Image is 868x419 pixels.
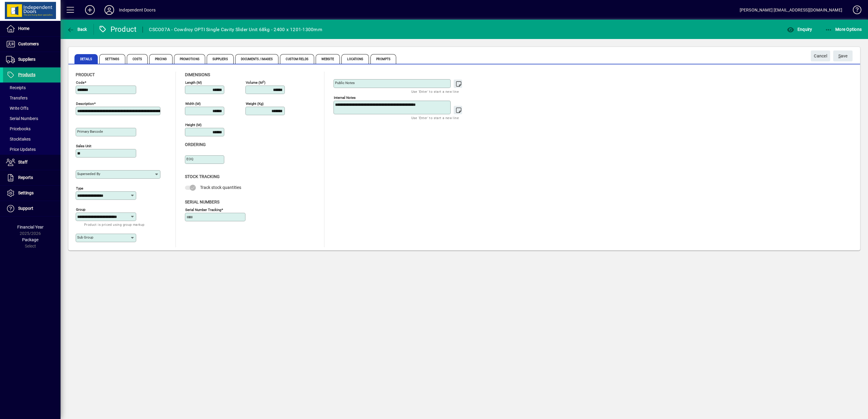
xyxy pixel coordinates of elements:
[335,81,355,85] mat-label: Public Notes
[18,41,39,46] span: Customers
[119,5,156,15] div: Independent Doors
[98,24,137,34] div: Product
[246,80,265,85] mat-label: Volume (m )
[280,54,314,64] span: Custom Fields
[3,155,61,170] a: Staff
[18,72,35,77] span: Products
[3,124,61,134] a: Pricebooks
[185,80,202,85] mat-label: Length (m)
[334,96,356,100] mat-label: Internal Notes
[411,114,459,121] mat-hint: Use 'Enter' to start a new line
[22,237,38,242] span: Package
[411,88,459,95] mat-hint: Use 'Enter' to start a new line
[76,102,94,106] mat-label: Description
[77,235,93,239] mat-label: Sub group
[3,103,61,113] a: Write Offs
[341,54,369,64] span: Locations
[185,174,220,179] span: Stock Tracking
[3,113,61,124] a: Serial Numbers
[185,123,202,127] mat-label: Height (m)
[17,225,44,229] span: Financial Year
[6,96,28,100] span: Transfers
[6,116,38,121] span: Serial Numbers
[18,26,29,31] span: Home
[18,206,33,211] span: Support
[76,207,85,212] mat-label: Group
[6,106,28,111] span: Write Offs
[18,175,33,180] span: Reports
[3,201,61,216] a: Support
[246,102,264,106] mat-label: Weight (Kg)
[6,137,31,141] span: Stocktakes
[6,85,26,90] span: Receipts
[65,24,89,35] button: Back
[84,221,144,228] mat-hint: Product is priced using group markup
[6,126,31,131] span: Pricebooks
[207,54,234,64] span: Suppliers
[76,144,91,148] mat-label: Sales unit
[185,200,219,204] span: Serial Numbers
[3,170,61,185] a: Reports
[185,72,210,77] span: Dimensions
[77,172,100,176] mat-label: Superseded by
[67,27,87,32] span: Back
[185,102,201,106] mat-label: Width (m)
[833,50,853,61] button: Save
[185,207,221,212] mat-label: Serial Number tracking
[263,80,264,83] sup: 3
[838,54,841,58] span: S
[3,186,61,201] a: Settings
[824,24,863,35] button: More Options
[316,54,340,64] span: Website
[3,52,61,67] a: Suppliers
[6,147,36,152] span: Price Updates
[785,24,814,35] button: Enquiry
[80,5,100,15] button: Add
[3,134,61,144] a: Stocktakes
[3,144,61,154] a: Price Updates
[740,5,842,15] div: [PERSON_NAME] [EMAIL_ADDRESS][DOMAIN_NAME]
[18,57,35,62] span: Suppliers
[814,51,827,61] span: Cancel
[77,129,103,134] mat-label: Primary barcode
[848,1,860,21] a: Knowledge Base
[811,50,830,61] button: Cancel
[99,54,125,64] span: Settings
[787,27,812,32] span: Enquiry
[61,24,94,35] app-page-header-button: Back
[127,54,148,64] span: Costs
[149,54,173,64] span: Pricing
[185,142,206,147] span: Ordering
[3,21,61,36] a: Home
[3,93,61,103] a: Transfers
[235,54,279,64] span: Documents / Images
[149,25,322,34] div: CSCO07A - Cowdroy OPTI Single Cavity Slider Unit 68kg - 2400 x 1201-1300mm
[174,54,205,64] span: Promotions
[100,5,119,15] button: Profile
[3,83,61,93] a: Receipts
[200,185,241,190] span: Track stock quantities
[76,72,95,77] span: Product
[838,51,848,61] span: ave
[18,190,34,195] span: Settings
[76,186,83,190] mat-label: Type
[18,160,28,164] span: Staff
[370,54,396,64] span: Prompts
[74,54,98,64] span: Details
[76,80,84,85] mat-label: Code
[186,157,193,161] mat-label: EOQ
[825,27,862,32] span: More Options
[3,37,61,52] a: Customers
